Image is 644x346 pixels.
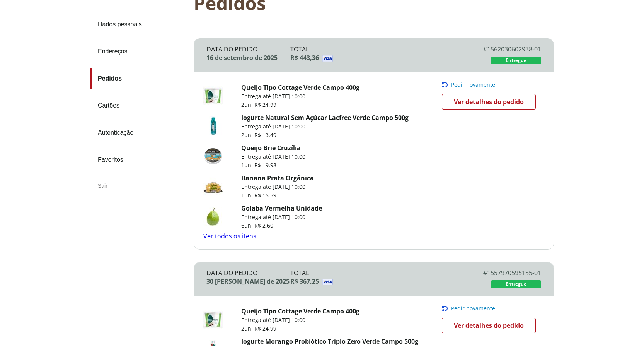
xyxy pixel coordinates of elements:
[241,131,254,139] span: 2 un
[241,192,254,199] span: 1 un
[458,269,542,277] div: # 1557970595155-01
[241,113,409,122] a: Iogurte Natural Sem Açúcar Lacfree Verde Campo 500g
[451,305,495,312] span: Pedir novamente
[90,68,187,89] a: Pedidos
[203,86,223,106] img: Queijo Tipo Cottage Verde Campo 400g
[90,176,187,195] div: Sair
[203,232,256,240] a: Ver todos os itens
[241,325,254,332] span: 2 un
[203,116,223,136] img: Iogurte Natural Sem Açúcar Lacfree Verde Campo 500g
[241,183,314,191] p: Entrega até [DATE] 10:00
[506,281,526,287] span: Entregue
[290,53,458,62] div: R$ 443,36
[241,144,301,152] a: Queijo Brie Cruzília
[90,122,187,143] a: Autenticação
[442,318,536,333] a: Ver detalhes do pedido
[241,213,322,221] p: Entrega até [DATE] 10:00
[241,161,254,169] span: 1 un
[241,316,359,324] p: Entrega até [DATE] 10:00
[454,320,524,331] span: Ver detalhes do pedido
[442,94,536,110] a: Ver detalhes do pedido
[241,337,418,346] a: Iogurte Morango Probiótico Triplo Zero Verde Campo 500g
[206,53,290,62] div: 16 de setembro de 2025
[206,45,290,53] div: Data do Pedido
[90,149,187,170] a: Favoritos
[203,207,223,226] img: Goiaba Vermelha Unidade
[206,277,290,286] div: 30 [PERSON_NAME] de 2025
[90,95,187,116] a: Cartões
[241,101,254,108] span: 2 un
[254,161,276,169] span: R$ 19,98
[254,101,276,108] span: R$ 24,99
[322,279,477,286] img: Visa
[254,192,276,199] span: R$ 15,59
[322,55,477,62] img: Visa
[90,41,187,62] a: Endereços
[290,277,458,286] div: R$ 367,25
[241,153,305,161] p: Entrega até [DATE] 10:00
[241,83,359,92] a: Queijo Tipo Cottage Verde Campo 400g
[254,222,273,229] span: R$ 2,60
[241,222,254,229] span: 6 un
[90,14,187,35] a: Dados pessoais
[458,45,542,53] div: # 1562030602938-01
[442,82,541,88] button: Pedir novamente
[442,305,541,312] button: Pedir novamente
[203,177,223,196] img: Banana Prata Orgânica
[241,174,314,182] a: Banana Prata Orgânica
[241,307,359,315] a: Queijo Tipo Cottage Verde Campo 400g
[290,269,458,277] div: Total
[254,325,276,332] span: R$ 24,99
[506,57,526,63] span: Entregue
[241,204,322,212] a: Goiaba Vermelha Unidade
[451,82,495,88] span: Pedir novamente
[241,123,409,130] p: Entrega até [DATE] 10:00
[254,131,276,139] span: R$ 13,49
[203,310,223,329] img: Queijo Tipo Cottage Verde Campo 400g
[290,45,458,53] div: Total
[454,96,524,108] span: Ver detalhes do pedido
[241,92,359,100] p: Entrega até [DATE] 10:00
[203,147,223,166] img: Queijo Brie Cruzília
[206,269,290,277] div: Data do Pedido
